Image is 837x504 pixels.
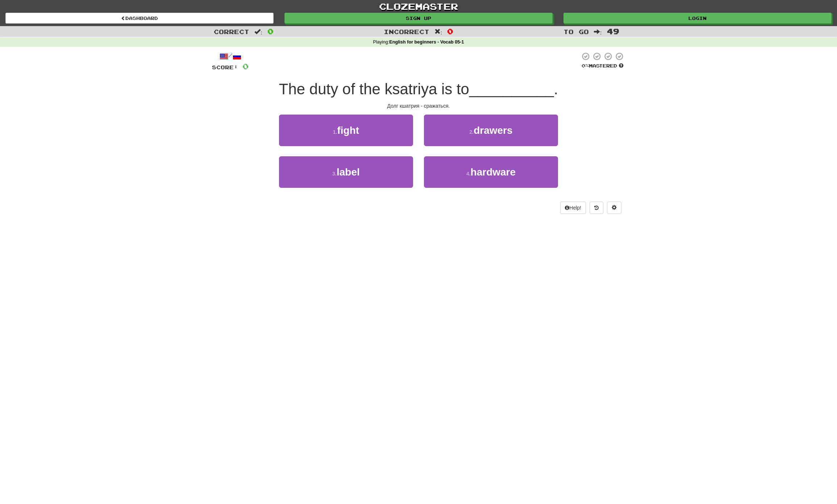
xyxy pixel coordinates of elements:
[424,115,558,146] button: 2.drawers
[560,202,586,214] button: Help!
[337,125,359,136] span: fight
[469,80,554,98] span: __________
[424,156,558,188] button: 4.hardware
[471,166,516,178] span: hardware
[563,13,832,24] a: Login
[279,80,469,98] span: The duty of the ksatriya is to
[384,28,429,35] span: Incorrect
[284,13,553,24] a: Sign up
[434,29,442,35] span: :
[594,29,602,35] span: :
[447,27,453,36] span: 0
[333,129,337,135] small: 1 .
[254,29,262,35] span: :
[279,156,413,188] button: 3.label
[389,40,464,45] strong: English for beginners - Vocab 05-1
[242,62,249,71] span: 0
[212,102,625,110] div: Долг кшатрия - сражаться.
[212,52,249,61] div: /
[582,63,589,69] span: 0 %
[279,115,413,146] button: 1.fight
[590,202,603,214] button: Round history (alt+y)
[214,28,249,35] span: Correct
[469,129,474,135] small: 2 .
[212,64,238,70] span: Score:
[332,171,337,177] small: 3 .
[474,125,512,136] span: drawers
[5,13,274,24] a: Dashboard
[466,171,471,177] small: 4 .
[267,27,274,36] span: 0
[337,166,360,178] span: label
[563,28,589,35] span: To go
[554,80,558,98] span: .
[607,27,619,36] span: 49
[580,63,625,69] div: Mastered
